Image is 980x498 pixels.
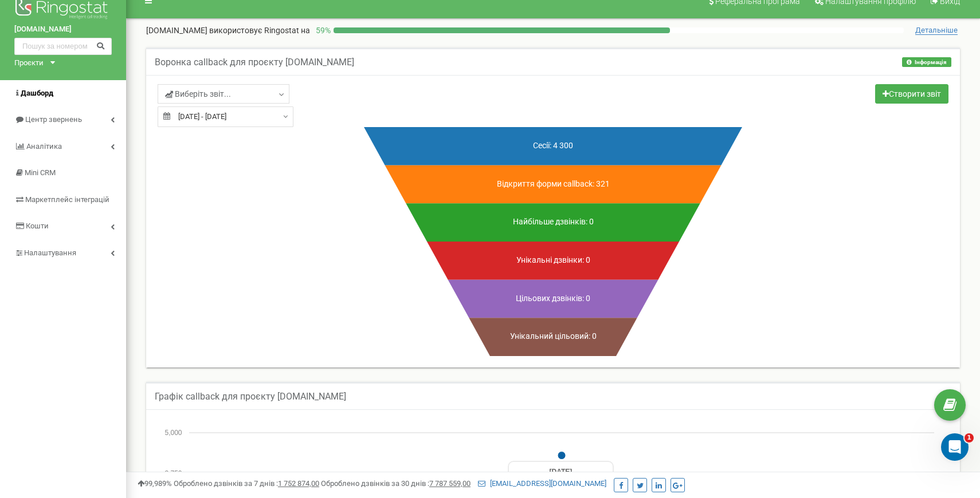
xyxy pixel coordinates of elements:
span: Детальніше [915,26,958,35]
span: використовує Ringostat на [209,26,310,35]
a: [EMAIL_ADDRESS][DOMAIN_NAME] [478,479,606,488]
tspan: 3,750 [165,469,182,477]
span: Оброблено дзвінків за 30 днів : [321,479,471,488]
span: Аналiтика [26,142,62,151]
u: 7 787 559,00 [429,479,471,488]
span: Оброблено дзвінків за 7 днів : [174,479,319,488]
u: 1 752 874,00 [278,479,319,488]
div: [DATE] [512,467,609,477]
span: 99,989% [138,479,172,488]
span: Виберіть звіт... [165,88,231,100]
span: 1 [965,433,974,442]
span: Центр звернень [25,115,82,124]
a: Виберіть звіт... [158,84,289,104]
p: 59 % [310,25,334,36]
span: Дашборд [21,89,53,97]
span: Кошти [26,222,49,230]
span: Маркетплейс інтеграцій [25,195,109,204]
p: [DOMAIN_NAME] [146,25,310,36]
span: Налаштування [24,248,76,257]
button: Інформація [902,57,951,67]
tspan: 5,000 [165,429,182,437]
h5: Воронка callback для проєкту [DOMAIN_NAME] [155,57,354,68]
a: Створити звіт [875,84,948,104]
iframe: Intercom live chat [941,433,969,461]
input: Пошук за номером [14,38,112,55]
a: [DOMAIN_NAME] [14,24,112,35]
span: Mini CRM [25,168,56,177]
div: Проєкти [14,58,44,69]
h5: Графік callback для проєкту [DOMAIN_NAME] [155,392,346,402]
